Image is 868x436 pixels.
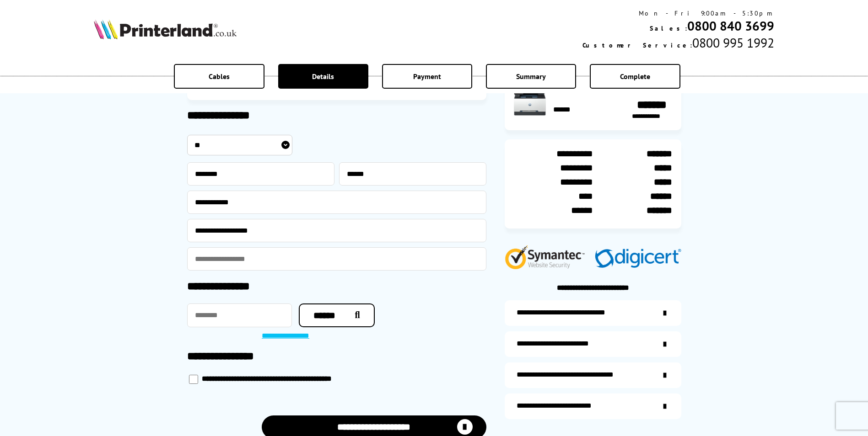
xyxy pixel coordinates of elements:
[505,331,681,357] a: items-arrive
[505,300,681,326] a: additional-ink
[687,17,774,34] a: 0800 840 3699
[505,362,681,388] a: additional-cables
[650,24,687,32] span: Sales:
[312,72,334,81] span: Details
[582,41,692,49] span: Customer Service:
[505,393,681,419] a: secure-website
[620,72,650,81] span: Complete
[94,19,237,39] img: Printerland Logo
[413,72,441,81] span: Payment
[516,72,546,81] span: Summary
[582,9,774,17] div: Mon - Fri 9:00am - 5:30pm
[209,72,230,81] span: Cables
[692,34,774,51] span: 0800 995 1992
